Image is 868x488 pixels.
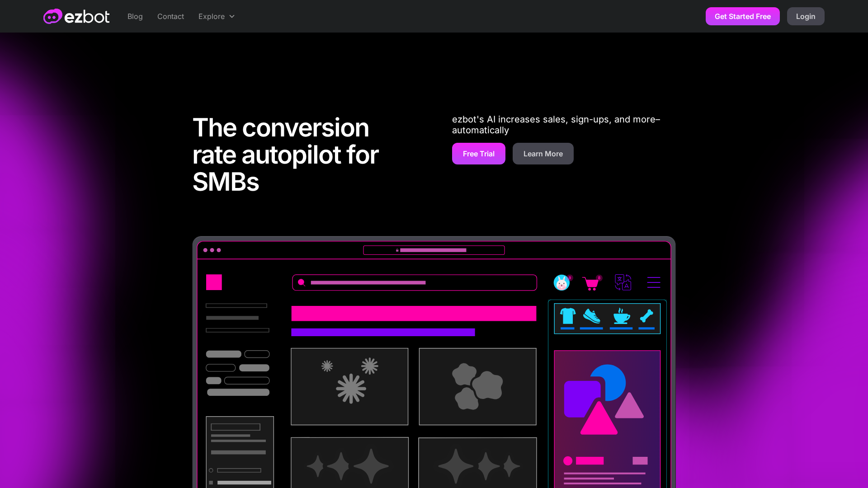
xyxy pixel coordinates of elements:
a: Free Trial [452,143,505,164]
p: ezbot's AI increases sales, sign-ups, and more–automatically [452,114,676,136]
a: Get Started Free [706,7,780,25]
a: Learn More [513,143,574,164]
a: home [43,9,109,24]
h1: The conversion rate autopilot for SMBs [192,114,416,200]
a: Login [787,7,825,25]
div: Explore [198,11,225,22]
